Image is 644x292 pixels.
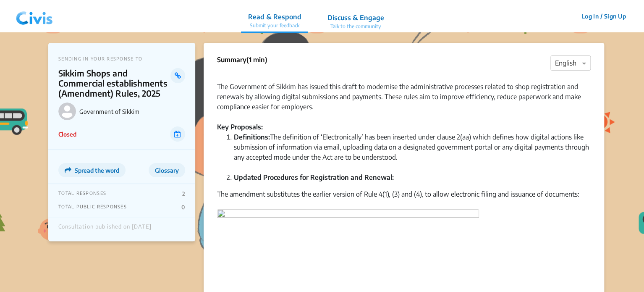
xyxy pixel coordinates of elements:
strong: Definitions: [234,133,270,141]
button: Glossary [149,163,185,177]
span: (1 min) [246,55,267,64]
p: Government of Sikkim [79,108,185,115]
strong: Key Proposals: [217,123,263,131]
div: The amendment substitutes the earlier version of Rule 4(1), (3) and (4), to allow electronic fili... [217,189,591,209]
p: 2 [182,190,185,197]
img: navlogo.png [13,4,56,29]
p: TOTAL RESPONSES [58,190,106,197]
p: Sikkim Shops and Commercial establishments (Amendment) Rules, 2025 [58,68,170,98]
p: SENDING IN YOUR RESPONSE TO [58,56,185,61]
p: Read & Respond [248,12,301,22]
p: Closed [58,130,76,139]
p: Summary [217,55,267,65]
span: Spread the word [75,167,119,174]
span: Glossary [155,167,179,174]
button: Spread the word [58,163,126,177]
p: Talk to the community [327,23,384,30]
p: 0 [181,204,185,210]
p: Discuss & Engage [327,13,384,23]
div: Consultation published on [DATE] [58,224,152,234]
p: Submit your feedback [248,22,301,29]
img: Government of Sikkim logo [58,103,76,120]
div: The Government of Sikkim has issued this draft to modernise the administrative processes related ... [217,71,591,112]
p: TOTAL PUBLIC RESPONSES [58,204,127,210]
li: The definition of ‘Electronically’ has been inserted under clause 2(aa) which defines how digital... [234,132,591,172]
button: Log In / Sign Up [576,10,631,23]
strong: Updated Procedures for Registration and Renewal: [234,173,394,182]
